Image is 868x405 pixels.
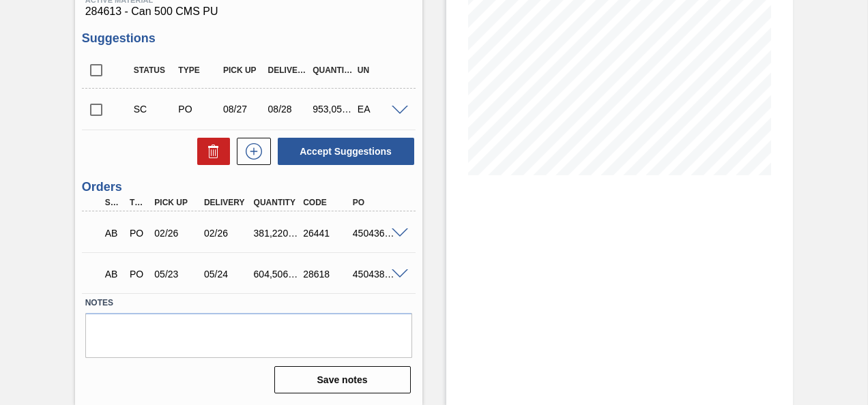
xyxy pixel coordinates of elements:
[271,136,416,166] div: Accept Suggestions
[300,269,353,280] div: 28618
[151,228,204,239] div: 02/26/2025
[126,269,149,280] div: Purchase order
[102,259,125,289] div: Awaiting Billing
[300,198,353,207] div: Code
[126,228,149,239] div: Purchase order
[300,228,353,239] div: 26441
[82,31,416,46] h3: Suggestions
[151,198,204,207] div: Pick up
[105,228,121,239] p: AB
[130,65,178,75] div: Status
[309,65,357,75] div: Quantity
[151,269,204,280] div: 05/23/2025
[250,228,304,239] div: 381,220.000
[309,104,357,115] div: 953,050.000
[354,104,402,115] div: EA
[85,5,412,18] span: 284613 - Can 500 CMS PU
[82,180,416,194] h3: Orders
[220,65,267,75] div: Pick up
[265,65,313,75] div: Delivery
[126,198,149,207] div: Type
[85,293,412,313] label: Notes
[190,138,230,165] div: Delete Suggestions
[354,65,402,75] div: UN
[201,269,254,280] div: 05/24/2025
[201,228,254,239] div: 02/26/2025
[230,138,271,165] div: New suggestion
[349,228,403,239] div: 4504363112
[250,198,304,207] div: Quantity
[201,198,254,207] div: Delivery
[265,104,313,115] div: 08/28/2025
[349,269,403,280] div: 4504386451
[278,138,414,165] button: Accept Suggestions
[250,269,304,280] div: 604,506.000
[175,104,222,115] div: Purchase order
[349,198,403,207] div: PO
[105,269,121,280] p: AB
[274,366,411,393] button: Save notes
[130,104,178,115] div: Suggestion Created
[102,198,125,207] div: Step
[175,65,222,75] div: Type
[102,218,125,248] div: Awaiting Billing
[220,104,267,115] div: 08/27/2025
